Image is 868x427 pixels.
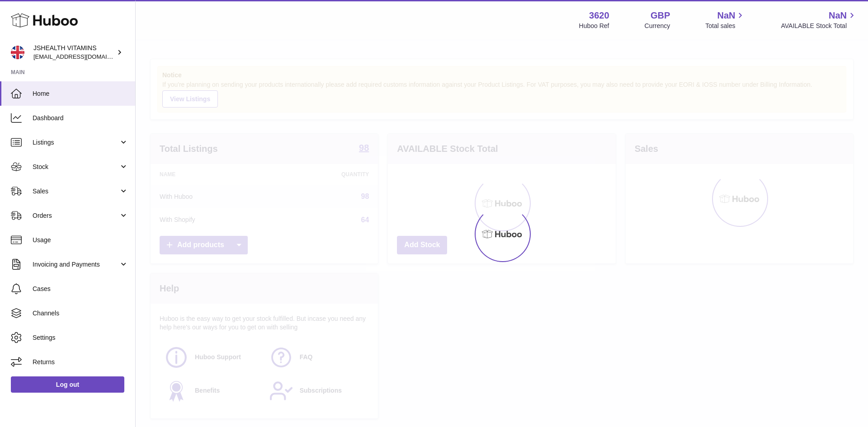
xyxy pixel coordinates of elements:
[33,138,119,147] span: Listings
[11,46,24,59] img: internalAdmin-3620@internal.huboo.com
[33,53,133,60] span: [EMAIL_ADDRESS][DOMAIN_NAME]
[781,9,857,30] a: NaN AVAILABLE Stock Total
[651,9,670,22] strong: GBP
[11,376,124,393] a: Log out
[33,44,115,61] div: JSHEALTH VITAMINS
[33,236,128,244] span: Usage
[717,9,735,22] span: NaN
[781,22,857,30] span: AVAILABLE Stock Total
[33,114,128,122] span: Dashboard
[33,89,128,98] span: Home
[33,285,128,293] span: Cases
[33,333,128,342] span: Settings
[33,211,119,220] span: Orders
[33,187,119,196] span: Sales
[705,22,745,30] span: Total sales
[579,22,609,30] div: Huboo Ref
[33,163,119,171] span: Stock
[33,358,128,366] span: Returns
[589,9,609,22] strong: 3620
[645,22,670,30] div: Currency
[33,260,119,269] span: Invoicing and Payments
[705,9,745,30] a: NaN Total sales
[33,309,128,318] span: Channels
[829,9,847,22] span: NaN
